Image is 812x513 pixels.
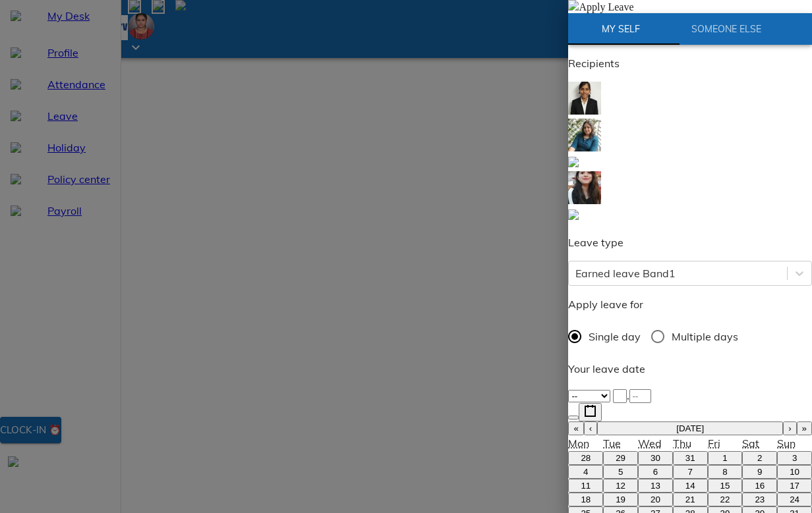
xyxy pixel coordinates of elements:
[651,495,660,504] abbr: August 20, 2025
[720,481,730,491] abbr: August 15, 2025
[777,465,812,479] button: August 10, 2025
[742,451,777,465] button: August 2, 2025
[777,451,812,465] button: August 3, 2025
[568,157,579,167] img: defaultEmp.0e2b4d71.svg
[613,389,627,403] input: --
[579,1,633,13] span: Apply Leave
[638,451,673,465] button: July 30, 2025
[685,453,695,463] abbr: July 31, 2025
[568,119,812,155] a: Gunjan Singhal
[638,437,662,450] abbr: Wednesday
[618,467,623,477] abbr: August 5, 2025
[589,329,641,344] span: Single day
[568,465,603,479] button: August 4, 2025
[720,495,730,504] abbr: August 22, 2025
[581,481,591,491] abbr: August 11, 2025
[783,421,796,435] button: ›
[575,265,676,281] div: Earned leave Band1
[708,437,720,450] abbr: Friday
[742,479,777,493] button: August 16, 2025
[568,209,579,220] img: defaultEmp.0e2b4d71.svg
[742,465,777,479] button: August 9, 2025
[742,437,759,450] abbr: Saturday
[708,465,743,479] button: August 8, 2025
[568,234,812,250] p: Leave type
[777,479,812,493] button: August 17, 2025
[568,421,583,435] button: «
[792,453,797,463] abbr: August 3, 2025
[790,481,799,491] abbr: August 17, 2025
[568,82,601,115] img: 7570298f-24ac-4323-bba8-6ecde134b0b0.jpg
[616,481,625,491] abbr: August 12, 2025
[568,479,603,493] button: August 11, 2025
[603,493,638,506] button: August 19, 2025
[568,119,601,151] img: 8e549660-2687-40e4-8284-4c42c155e937.jpg
[708,451,743,465] button: August 1, 2025
[568,171,601,204] img: 390a58c9-872c-44bf-acda-e48a0b5c8fb0.jpg
[568,451,603,465] button: July 28, 2025
[797,421,812,435] button: »
[708,479,743,493] button: August 15, 2025
[685,495,695,504] abbr: August 21, 2025
[568,493,603,506] button: August 18, 2025
[616,495,625,504] abbr: August 19, 2025
[603,465,638,479] button: August 5, 2025
[685,481,695,491] abbr: August 14, 2025
[603,479,638,493] button: August 12, 2025
[757,453,762,463] abbr: August 2, 2025
[584,421,597,435] button: ‹
[568,323,812,350] div: daytype
[722,453,727,463] abbr: August 1, 2025
[681,21,771,38] span: Someone Else
[708,493,743,506] button: August 22, 2025
[603,451,638,465] button: July 29, 2025
[576,21,666,38] span: My Self
[638,479,673,493] button: August 13, 2025
[673,437,691,450] abbr: Thursday
[597,421,783,435] button: [DATE]
[568,298,643,311] span: Apply leave for
[581,453,591,463] abbr: July 28, 2025
[673,493,708,506] button: August 21, 2025
[568,437,589,450] abbr: Monday
[616,453,625,463] abbr: July 29, 2025
[651,453,660,463] abbr: July 30, 2025
[722,467,727,477] abbr: August 8, 2025
[687,467,692,477] abbr: August 7, 2025
[672,329,738,344] span: Multiple days
[673,465,708,479] button: August 7, 2025
[790,495,799,504] abbr: August 24, 2025
[757,467,762,477] abbr: August 9, 2025
[603,437,621,450] abbr: Tuesday
[777,493,812,506] button: August 24, 2025
[627,389,629,402] span: ,
[651,481,660,491] abbr: August 13, 2025
[629,389,651,403] input: ----
[790,467,799,477] abbr: August 10, 2025
[653,467,658,477] abbr: August 6, 2025
[673,451,708,465] button: July 31, 2025
[777,437,796,450] abbr: Sunday
[755,495,765,504] abbr: August 23, 2025
[568,82,812,119] a: Gargi Parihar
[568,155,812,171] a: Sumhr Admin
[638,493,673,506] button: August 20, 2025
[755,481,765,491] abbr: August 16, 2025
[568,57,620,70] span: Recipients
[581,495,591,504] abbr: August 18, 2025
[568,171,812,208] a: Shalvi Chawla
[742,493,777,506] button: August 23, 2025
[568,362,645,375] span: Your leave date
[638,465,673,479] button: August 6, 2025
[673,479,708,493] button: August 14, 2025
[583,467,588,477] abbr: August 4, 2025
